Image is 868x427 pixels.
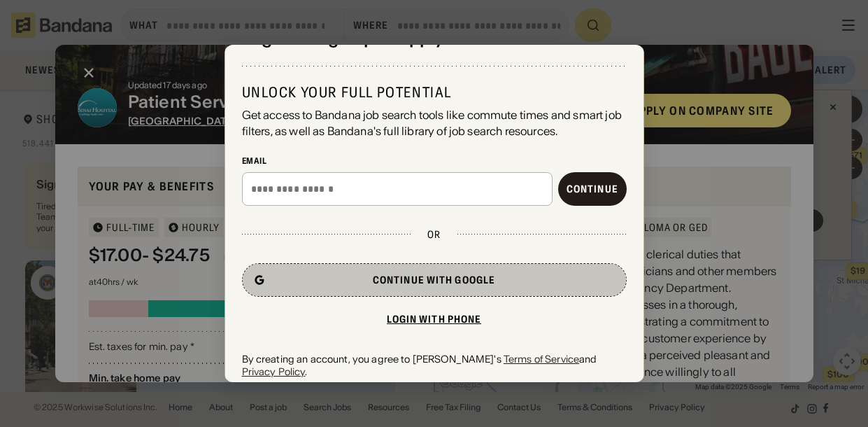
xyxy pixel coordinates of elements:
div: or [427,228,441,241]
div: Continue with Google [373,275,495,285]
div: Unlock your full potential [242,83,627,101]
div: Get access to Bandana job search tools like commute times and smart job filters, as well as Banda... [242,107,627,139]
div: Login with phone [387,314,482,324]
div: Log in or sign up to apply [242,29,627,49]
div: By creating an account, you agree to [PERSON_NAME]'s and . [242,353,627,378]
div: Email [242,155,627,167]
a: Terms of Service [504,353,579,365]
div: Continue [567,184,618,194]
a: Privacy Policy [242,365,306,378]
